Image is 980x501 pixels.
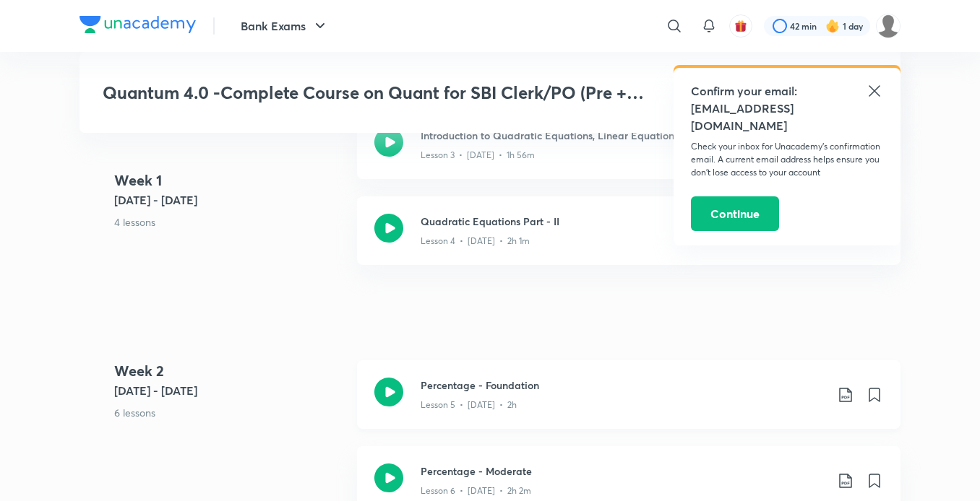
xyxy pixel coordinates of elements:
p: 4 lessons [114,214,345,230]
p: Lesson 5 • [DATE] • 2h [421,398,517,411]
p: Lesson 6 • [DATE] • 2h 2m [421,484,531,497]
p: 6 lessons [114,405,345,420]
button: Bank Exams [232,12,338,40]
p: Lesson 3 • [DATE] • 1h 56m [421,149,535,162]
a: Quadratic Equations Part - IILesson 4 • [DATE] • 2h 1m [357,196,901,282]
h5: [DATE] - [DATE] [114,382,345,399]
h3: Percentage - Foundation [421,378,825,393]
button: Continue [691,196,779,231]
h4: Week 2 [114,360,345,382]
img: streak [825,19,840,33]
h5: [EMAIL_ADDRESS][DOMAIN_NAME] [691,100,883,134]
a: Company Logo [79,16,196,37]
h3: Percentage - Moderate [421,463,825,479]
p: Check your inbox for Unacademy’s confirmation email. A current email address helps ensure you don... [691,140,883,179]
h3: Quadratic Equations Part - II [421,214,825,229]
h3: Introduction to Quadratic Equations, Linear Equation and Sign Method [421,128,825,143]
p: Lesson 4 • [DATE] • 2h 1m [421,235,530,248]
h5: [DATE] - [DATE] [114,191,345,209]
h5: Confirm your email: [691,82,883,100]
a: Introduction to Quadratic Equations, Linear Equation and Sign MethodLesson 3 • [DATE] • 1h 56m [357,110,901,196]
img: avatar [734,19,747,32]
a: Percentage - FoundationLesson 5 • [DATE] • 2h [357,360,901,446]
h3: Quantum 4.0 -Complete Course on Quant for SBI Clerk/PO (Pre + Mains) 2021-Part 2 [103,82,669,103]
img: Rajat Bhambhu [876,14,901,38]
h4: Week 1 [114,170,345,191]
button: avatar [729,14,752,38]
img: Company Logo [79,16,196,33]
